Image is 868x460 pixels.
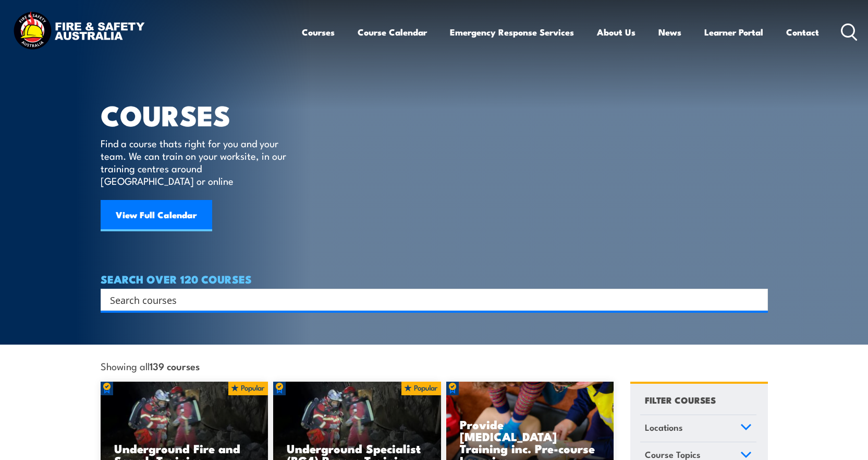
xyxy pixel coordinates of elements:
h1: COURSES [101,102,301,127]
a: Courses [302,18,335,46]
a: News [658,18,681,46]
span: Showing all [101,360,200,371]
a: Course Calendar [358,18,427,46]
a: Emergency Response Services [450,18,574,46]
p: Find a course thats right for you and your team. We can train on your worksite, in our training c... [101,137,291,187]
a: Contact [786,18,819,46]
form: Search form [112,292,747,307]
a: View Full Calendar [101,200,212,231]
a: Locations [640,415,756,442]
strong: 139 courses [150,359,200,373]
a: About Us [597,18,635,46]
span: Locations [645,420,683,434]
button: Search magnifier button [750,292,764,307]
a: Learner Portal [704,18,763,46]
h4: FILTER COURSES [645,393,716,407]
input: Search input [110,292,745,308]
h4: SEARCH OVER 120 COURSES [101,273,768,285]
